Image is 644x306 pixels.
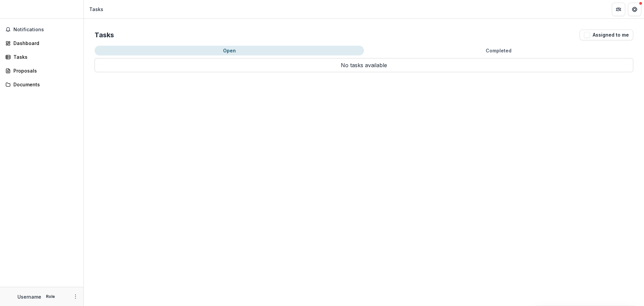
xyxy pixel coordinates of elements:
a: Documents [3,79,81,90]
div: Dashboard [13,40,75,47]
p: Username [17,293,41,300]
span: Notifications [13,27,78,33]
button: More [71,293,79,301]
div: Proposals [13,67,75,74]
nav: breadcrumb [87,4,106,14]
button: Open [95,46,364,55]
a: Dashboard [3,38,81,49]
div: Tasks [13,53,75,60]
button: Get Help [628,3,641,16]
button: Notifications [3,24,81,35]
button: Completed [364,46,633,55]
h2: Tasks [95,31,114,39]
a: Proposals [3,65,81,76]
button: Assigned to me [580,30,633,40]
a: Tasks [3,51,81,62]
div: Documents [13,81,75,88]
div: Tasks [89,6,103,13]
p: Role [44,294,57,300]
button: Partners [612,3,625,16]
p: No tasks available [95,58,633,72]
